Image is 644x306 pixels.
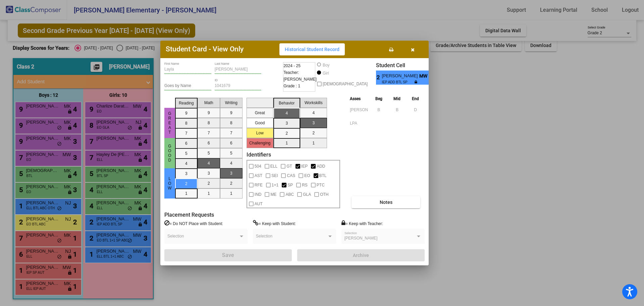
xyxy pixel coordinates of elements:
[322,62,330,68] div: Boy
[271,172,278,180] span: SEI
[255,200,263,208] span: AUT
[287,172,295,180] span: CAS
[272,181,278,189] span: 1+1
[348,95,370,102] th: Asses
[319,172,327,180] span: BTL
[370,95,388,102] th: Beg
[322,70,329,76] div: Girl
[167,176,173,190] span: Low
[297,249,425,261] button: Archive
[352,196,420,208] button: Notes
[350,105,368,115] input: assessment
[270,162,277,170] span: ELL
[287,181,293,189] span: SP
[167,144,173,163] span: Good
[166,45,244,53] h3: Student Card - View Only
[419,73,429,80] span: MW
[350,118,368,128] input: assessment
[376,62,434,69] h3: Student Cell
[164,220,223,227] label: = Do NOT Place with Student:
[341,220,383,227] label: = Keep with Teacher:
[380,200,392,205] span: Notes
[317,181,325,189] span: PTC
[279,43,345,55] button: Historical Student Record
[222,252,234,258] span: Save
[301,162,308,170] span: IEP
[388,95,407,102] th: Mid
[376,74,382,82] span: 2
[302,181,308,189] span: RS
[283,69,317,83] span: Teacher: [PERSON_NAME]
[285,47,339,52] span: Historical Student Record
[323,80,368,88] span: [DEMOGRAPHIC_DATA]
[344,236,378,241] span: [PERSON_NAME]
[353,253,369,258] span: Archive
[382,80,415,85] span: IEP ADD BTL SP
[286,162,292,170] span: GT
[285,190,294,199] span: ABC
[283,83,300,89] span: Grade : 1
[270,190,276,199] span: ME
[304,172,310,180] span: EO
[255,162,261,170] span: 504
[164,212,214,218] label: Placement Requests
[247,151,271,158] label: Identifiers
[255,181,263,189] span: RFE
[303,190,311,199] span: GLA
[253,220,296,227] label: = Keep with Student:
[164,249,292,261] button: Save
[164,84,211,88] input: goes by name
[283,62,301,69] span: 2024 - 25
[255,172,262,180] span: AST
[255,190,262,199] span: IND
[320,190,328,199] span: OTH
[215,84,262,88] input: Enter ID
[429,74,434,82] span: 4
[406,95,425,102] th: End
[167,111,173,135] span: Great
[317,162,325,170] span: ADD
[382,73,419,80] span: [PERSON_NAME]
